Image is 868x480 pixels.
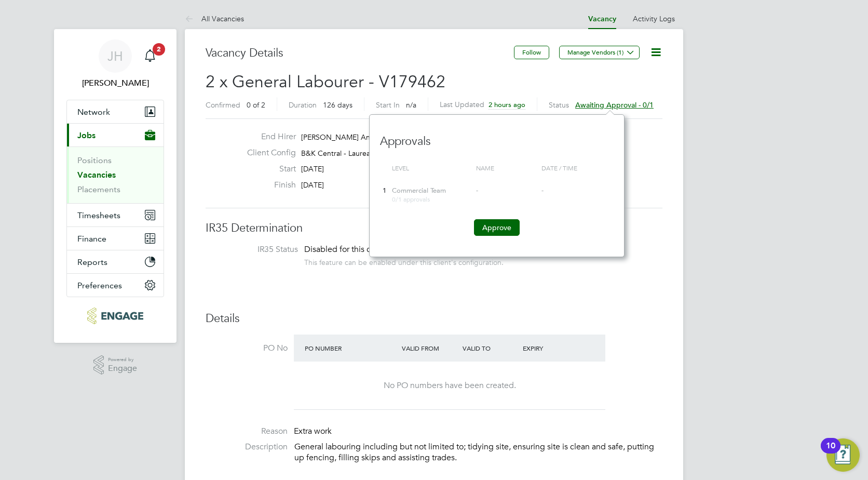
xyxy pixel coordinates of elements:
[575,100,654,110] span: Awaiting approval - 0/1
[54,29,177,343] nav: Main navigation
[206,46,514,61] h3: Vacancy Details
[206,343,288,354] label: PO No
[206,442,288,452] label: Description
[67,100,164,123] button: Network
[108,364,137,373] span: Engage
[206,72,445,92] span: 2 x General Labourer - V179462
[440,100,484,109] label: Last Updated
[247,100,265,110] span: 0 of 2
[392,195,430,203] span: 0/1 approvals
[539,159,614,178] div: Date / time
[399,339,460,357] div: Valid From
[140,39,160,73] a: 2
[302,339,399,357] div: PO Number
[77,257,107,267] span: Reports
[216,244,298,255] label: IR35 Status
[206,100,240,110] label: Confirmed
[108,355,137,364] span: Powered by
[294,442,662,463] p: General labouring including but not limited to; tidying site, ensuring site is clean and safe, pu...
[77,130,96,140] span: Jobs
[77,210,120,220] span: Timesheets
[520,339,581,357] div: Expiry
[376,100,400,110] label: Start In
[67,146,164,203] div: Jobs
[77,107,110,117] span: Network
[87,308,143,324] img: bandk-logo-retina.png
[66,77,164,89] span: James Homer
[67,204,164,226] button: Timesheets
[239,180,296,191] label: Finish
[239,148,296,158] label: Client Config
[380,124,614,149] h3: Approvals
[93,355,138,375] a: Powered byEngage
[473,159,539,178] div: Name
[460,339,521,357] div: Valid To
[67,124,164,146] button: Jobs
[239,131,296,142] label: End Hirer
[489,100,525,109] span: 2 hours ago
[541,186,611,195] div: -
[206,426,288,437] label: Reason
[301,180,324,190] span: [DATE]
[107,49,123,63] span: JH
[392,186,446,195] span: Commercial Team
[380,181,389,201] div: 1
[549,100,569,110] label: Status
[66,308,164,324] a: Go to home page
[304,244,389,255] span: Disabled for this client.
[77,281,122,290] span: Preferences
[206,221,662,236] h3: IR35 Determination
[474,219,520,236] button: Approve
[239,164,296,175] label: Start
[289,100,317,110] label: Duration
[826,438,860,472] button: Open Resource Center, 10 new notifications
[389,159,473,178] div: Level
[514,46,549,59] button: Follow
[185,14,244,23] a: All Vacancies
[406,100,416,110] span: n/a
[476,186,536,195] div: -
[826,446,835,459] div: 10
[67,274,164,297] button: Preferences
[77,184,120,194] a: Placements
[301,132,461,142] span: [PERSON_NAME] And [PERSON_NAME] Limited
[153,43,165,56] span: 2
[301,149,410,158] span: B&K Central - Laureate Academy
[588,15,616,23] a: Vacancy
[304,380,595,391] div: No PO numbers have been created.
[559,46,640,59] button: Manage Vendors (1)
[77,234,106,244] span: Finance
[304,255,504,267] div: This feature can be enabled under this client's configuration.
[633,14,675,23] a: Activity Logs
[206,311,662,326] h3: Details
[66,39,164,89] a: JH[PERSON_NAME]
[77,170,116,180] a: Vacancies
[323,100,352,110] span: 126 days
[67,250,164,273] button: Reports
[67,227,164,250] button: Finance
[294,426,332,436] span: Extra work
[77,155,112,165] a: Positions
[301,164,324,174] span: [DATE]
